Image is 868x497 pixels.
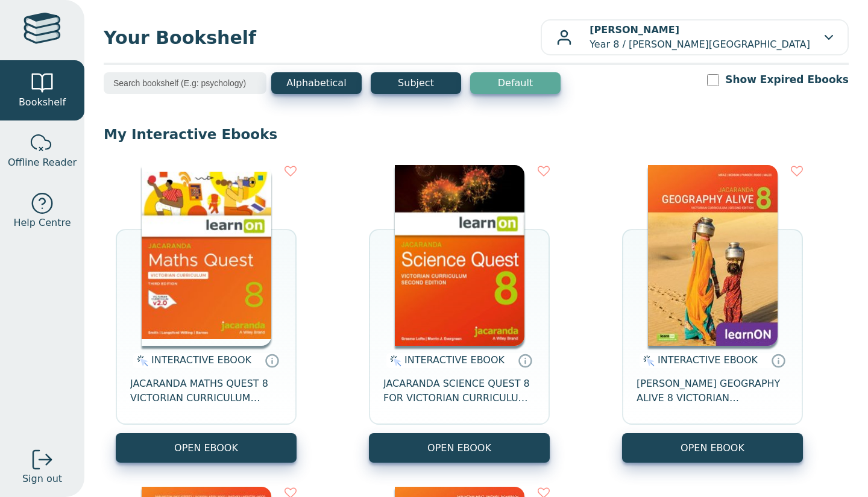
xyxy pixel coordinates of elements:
span: JACARANDA MATHS QUEST 8 VICTORIAN CURRICULUM LEARNON EBOOK 3E [130,377,282,405]
button: [PERSON_NAME]Year 8 / [PERSON_NAME][GEOGRAPHIC_DATA] [541,19,849,55]
span: INTERACTIVE EBOOK [151,354,251,366]
p: My Interactive Ebooks [104,125,849,143]
button: OPEN EBOOK [369,433,550,463]
span: INTERACTIVE EBOOK [658,354,758,366]
a: Interactive eBooks are accessed online via the publisher’s portal. They contain interactive resou... [771,353,785,367]
button: Subject [371,72,461,94]
a: Interactive eBooks are accessed online via the publisher’s portal. They contain interactive resou... [265,353,279,367]
button: OPEN EBOOK [622,433,803,463]
span: INTERACTIVE EBOOK [404,354,505,366]
b: [PERSON_NAME] [590,24,679,36]
a: Interactive eBooks are accessed online via the publisher’s portal. They contain interactive resou... [518,353,532,367]
p: Year 8 / [PERSON_NAME][GEOGRAPHIC_DATA] [590,23,810,52]
img: c004558a-e884-43ec-b87a-da9408141e80.jpg [142,165,271,346]
button: OPEN EBOOK [116,433,297,463]
input: Search bookshelf (E.g: psychology) [104,72,266,94]
span: Bookshelf [19,95,66,110]
img: fffb2005-5288-ea11-a992-0272d098c78b.png [395,165,524,346]
img: interactive.svg [386,354,401,368]
img: 5407fe0c-7f91-e911-a97e-0272d098c78b.jpg [648,165,778,346]
span: Your Bookshelf [104,24,541,51]
span: Offline Reader [8,155,77,170]
label: Show Expired Ebooks [725,72,849,87]
button: Alphabetical [271,72,362,94]
button: Default [470,72,561,94]
span: JACARANDA SCIENCE QUEST 8 FOR VICTORIAN CURRICULUM LEARNON 2E EBOOK [383,377,535,405]
span: Sign out [22,472,62,486]
img: interactive.svg [640,354,655,368]
img: interactive.svg [133,354,148,368]
span: [PERSON_NAME] GEOGRAPHY ALIVE 8 VICTORIAN CURRICULUM LEARNON EBOOK 2E [637,377,788,405]
span: Help Centre [13,216,71,230]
